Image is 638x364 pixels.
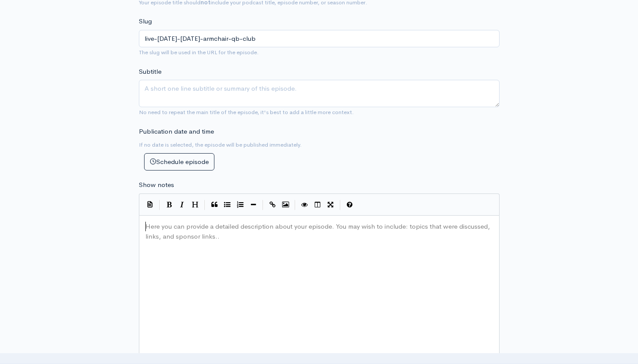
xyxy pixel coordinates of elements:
[234,198,247,211] button: Numbered List
[247,198,260,211] button: Insert Horizontal Line
[139,16,152,26] label: Slug
[139,108,354,116] small: No need to repeat the main title of the episode, it's best to add a little more context.
[139,30,500,48] input: title-of-episode
[266,198,279,211] button: Create Link
[139,180,174,190] label: Show notes
[204,200,205,210] i: |
[139,49,259,56] small: The slug will be used in the URL for the episode.
[279,198,292,211] button: Insert Image
[343,198,356,211] button: Markdown Guide
[263,200,263,210] i: |
[139,141,302,148] small: If no date is selected, the episode will be published immediately.
[208,198,221,211] button: Quote
[144,153,214,171] button: Schedule episode
[340,200,341,210] i: |
[324,198,337,211] button: Toggle Fullscreen
[159,200,160,210] i: |
[295,200,296,210] i: |
[139,67,161,77] label: Subtitle
[311,198,324,211] button: Toggle Side by Side
[176,198,189,211] button: Italic
[221,198,234,211] button: Generic List
[298,198,311,211] button: Toggle Preview
[189,198,202,211] button: Heading
[163,198,176,211] button: Bold
[139,127,214,137] label: Publication date and time
[144,198,157,211] button: Insert Show Notes Template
